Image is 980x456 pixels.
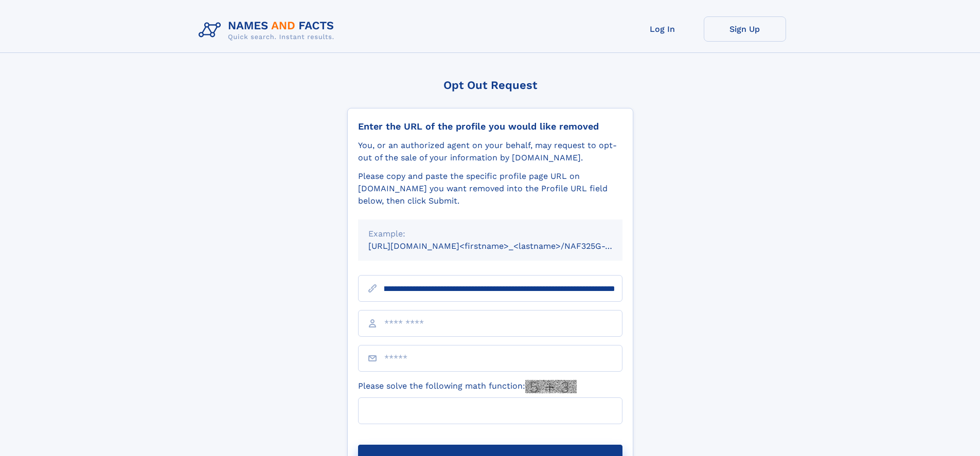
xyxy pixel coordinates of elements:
[358,139,622,164] div: You, or an authorized agent on your behalf, may request to opt-out of the sale of your informatio...
[621,16,704,42] a: Log In
[194,16,343,44] img: Logo Names and Facts
[368,228,612,240] div: Example:
[368,241,642,251] small: [URL][DOMAIN_NAME]<firstname>_<lastname>/NAF325G-xxxxxxxx
[704,16,786,42] a: Sign Up
[347,79,633,92] div: Opt Out Request
[358,380,577,393] label: Please solve the following math function:
[358,121,622,132] div: Enter the URL of the profile you would like removed
[358,170,622,207] div: Please copy and paste the specific profile page URL on [DOMAIN_NAME] you want removed into the Pr...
